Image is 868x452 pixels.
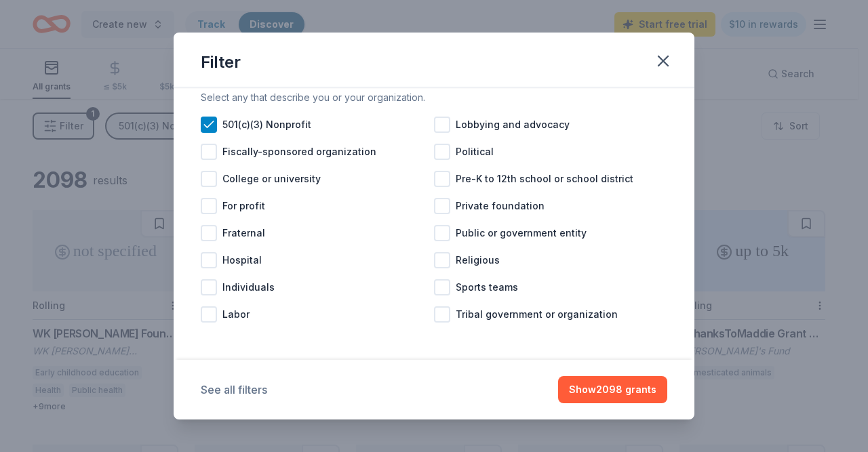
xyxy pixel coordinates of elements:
div: Select any that describe you or your organization. [201,89,667,106]
div: Filter [201,52,241,73]
span: Public or government entity [456,225,587,241]
span: Tribal government or organization [456,306,618,323]
span: Fiscally-sponsored organization [222,144,376,160]
span: 501(c)(3) Nonprofit [222,117,311,133]
span: Private foundation [456,198,545,214]
span: For profit [222,198,265,214]
span: Hospital [222,252,262,268]
button: See all filters [201,382,267,398]
span: Fraternal [222,225,265,241]
span: Political [456,144,494,160]
span: Lobbying and advocacy [456,117,570,133]
span: Pre-K to 12th school or school district [456,171,633,187]
button: Show2098 grants [558,376,667,403]
span: College or university [222,171,321,187]
span: Individuals [222,279,275,295]
span: Sports teams [456,279,518,295]
span: Labor [222,306,250,323]
span: Religious [456,252,500,268]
